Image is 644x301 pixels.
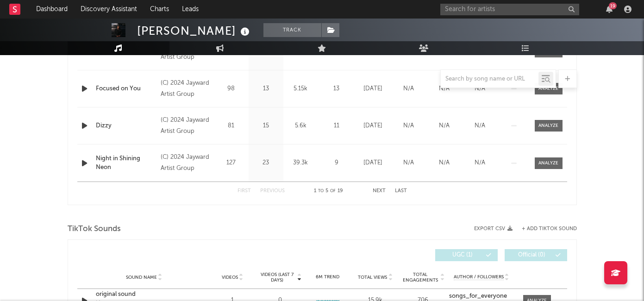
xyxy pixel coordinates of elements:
div: N/A [429,158,460,168]
div: [PERSON_NAME] [137,23,252,38]
span: of [330,189,336,193]
div: (C) 2024 Jayward Artist Group [161,78,211,100]
span: Sound Name [126,275,157,280]
div: [DATE] [357,158,388,168]
div: 13 [251,84,281,94]
div: N/A [464,121,495,131]
button: Official(0) [505,249,567,261]
div: [DATE] [357,84,388,94]
div: N/A [429,84,460,94]
div: 23 [251,158,281,168]
button: Previous [260,188,285,194]
div: N/A [429,121,460,131]
div: [DATE] [357,121,388,131]
div: 19 [609,2,617,9]
button: 19 [606,6,613,13]
button: + Add TikTok Sound [513,226,577,232]
div: 39.3k [286,158,316,168]
div: 98 [216,84,246,94]
button: UGC(1) [435,249,498,261]
span: Total Engagements [401,272,439,283]
span: to [318,189,324,193]
div: N/A [464,158,495,168]
a: Focused on You [96,84,156,94]
div: 1 5 19 [303,186,354,197]
button: Next [373,188,386,194]
input: Search for artists [440,4,579,15]
div: 81 [216,121,246,131]
button: First [238,188,251,194]
div: 5.6k [286,121,316,131]
a: original sound [96,290,193,299]
div: 11 [320,121,353,131]
a: songs_for_everyone [449,293,513,300]
a: Dizzy [96,121,156,131]
a: Night in Shining Neon [96,154,156,172]
div: N/A [393,84,424,94]
div: 15 [251,121,281,131]
input: Search by song name or URL [441,75,538,83]
div: N/A [464,84,495,94]
div: 5.15k [286,84,316,94]
div: (C) 2024 Jayward Artist Group [161,152,211,174]
button: Last [395,188,407,194]
button: Export CSV [474,226,513,232]
span: TikTok Sounds [68,224,121,235]
button: + Add TikTok Sound [522,226,577,232]
button: Track [263,23,321,37]
span: Author / Followers [454,274,504,280]
div: 127 [216,158,246,168]
span: Official ( 0 ) [511,252,553,258]
div: 13 [320,84,353,94]
strong: songs_for_everyone [449,293,507,299]
div: 6M Trend [306,274,349,281]
div: (C) 2024 Jayward Artist Group [161,115,211,137]
span: Total Views [358,275,387,280]
span: Videos [222,275,238,280]
span: UGC ( 1 ) [441,252,484,258]
div: 9 [320,158,353,168]
div: N/A [393,158,424,168]
div: N/A [393,121,424,131]
span: Videos (last 7 days) [258,272,296,283]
